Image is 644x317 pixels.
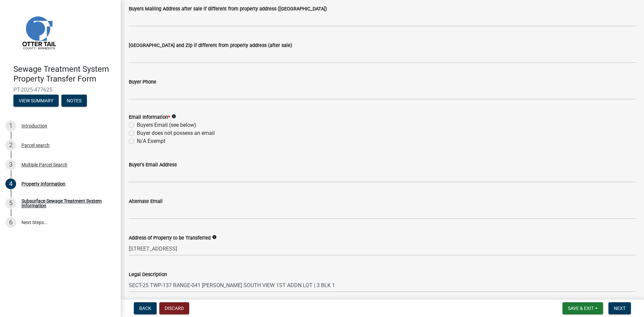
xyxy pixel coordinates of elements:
[562,302,603,314] button: Save & Exit
[171,114,176,119] i: info
[129,236,211,241] label: Address of Property to be Transferred
[13,87,107,93] span: PT-2025-477625
[137,129,215,137] label: Buyer does not possess an email
[137,137,165,145] label: N/A Exempt
[129,199,163,204] label: Alternate Email
[129,272,167,277] label: Legal Description
[614,306,626,311] span: Next
[159,302,189,314] button: Discard
[129,80,156,85] label: Buyer Phone
[21,181,65,186] div: Property Information
[5,159,16,170] div: 3
[129,115,170,120] label: Email Information
[13,7,64,57] img: Otter Tail County, Minnesota
[608,302,631,314] button: Next
[568,306,594,311] span: Save & Exit
[5,198,16,209] div: 5
[5,178,16,189] div: 4
[21,123,47,128] div: Introduction
[5,140,16,151] div: 2
[61,98,87,104] wm-modal-confirm: Notes
[21,199,110,208] div: Subsurface Sewage Treatment System Information
[129,163,177,167] label: Buyer's Email Address
[13,98,59,104] wm-modal-confirm: Summary
[21,143,50,148] div: Parcel search
[134,302,157,314] button: Back
[61,95,87,107] button: Notes
[139,306,151,311] span: Back
[129,7,327,11] label: Buyers Mailing Address after sale if different from property address ([GEOGRAPHIC_DATA])
[13,95,59,107] button: View Summary
[137,121,196,129] label: Buyers Email (see below)
[5,217,16,228] div: 6
[5,120,16,131] div: 1
[129,43,292,48] label: [GEOGRAPHIC_DATA] and Zip if different from property address (after sale)
[13,64,115,84] h4: Sewage Treatment System Property Transfer Form
[21,162,67,167] div: Multiple Parcel Search
[212,235,217,240] i: info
